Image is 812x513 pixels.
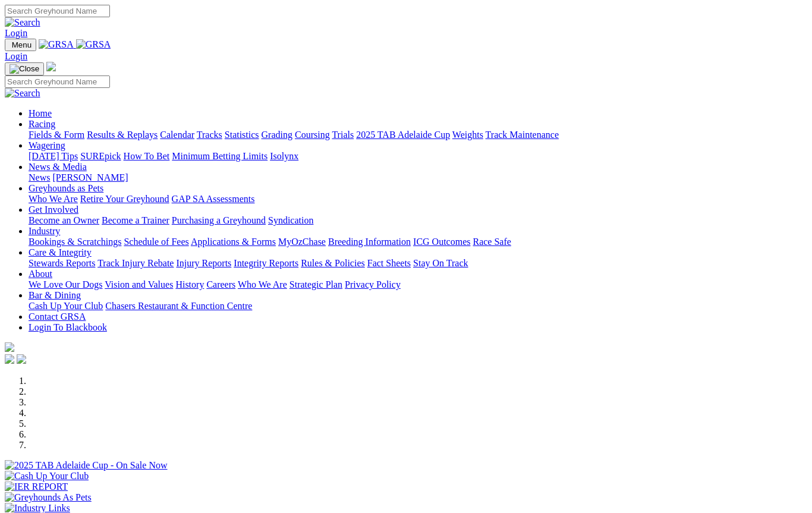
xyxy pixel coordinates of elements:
[278,237,326,247] a: MyOzChase
[5,39,36,51] button: Toggle navigation
[29,247,92,257] a: Care & Integrity
[5,342,14,352] img: logo-grsa-white.png
[87,130,158,140] a: Results & Replays
[29,194,78,204] a: Who We Are
[29,183,103,193] a: Greyhounds as Pets
[367,258,411,268] a: Fact Sheets
[29,301,807,311] div: Bar & Dining
[29,108,52,118] a: Home
[76,39,111,50] img: GRSA
[5,17,40,28] img: Search
[105,301,252,311] a: Chasers Restaurant & Function Centre
[29,279,807,290] div: About
[29,172,807,183] div: News & Media
[5,5,110,17] input: Search
[5,354,14,364] img: facebook.svg
[29,215,807,226] div: Get Involved
[29,258,95,268] a: Stewards Reports
[29,311,86,322] a: Contact GRSA
[5,88,40,99] img: Search
[5,62,44,75] button: Toggle navigation
[29,290,81,300] a: Bar & Dining
[225,130,259,140] a: Statistics
[452,130,483,140] a: Weights
[29,215,99,225] a: Become an Owner
[172,215,266,225] a: Purchasing a Greyhound
[10,64,39,74] img: Close
[52,172,128,182] a: [PERSON_NAME]
[29,258,807,269] div: Care & Integrity
[29,119,55,129] a: Racing
[176,258,231,268] a: Injury Reports
[486,130,559,140] a: Track Maintenance
[262,130,292,140] a: Grading
[29,162,87,172] a: News & Media
[234,258,298,268] a: Integrity Reports
[413,237,470,247] a: ICG Outcomes
[29,269,52,279] a: About
[29,130,84,140] a: Fields & Form
[5,492,92,503] img: Greyhounds As Pets
[5,481,68,492] img: IER REPORT
[268,215,313,225] a: Syndication
[105,279,173,289] a: Vision and Values
[5,51,27,61] a: Login
[29,237,807,247] div: Industry
[29,140,65,150] a: Wagering
[29,151,78,161] a: [DATE] Tips
[29,151,807,162] div: Wagering
[206,279,235,289] a: Careers
[29,301,103,311] a: Cash Up Your Club
[29,204,78,215] a: Get Involved
[345,279,401,289] a: Privacy Policy
[80,151,121,161] a: SUREpick
[238,279,287,289] a: Who We Are
[172,194,255,204] a: GAP SA Assessments
[172,151,267,161] a: Minimum Betting Limits
[270,151,298,161] a: Isolynx
[289,279,342,289] a: Strategic Plan
[5,460,168,471] img: 2025 TAB Adelaide Cup - On Sale Now
[124,151,170,161] a: How To Bet
[39,39,74,50] img: GRSA
[29,237,121,247] a: Bookings & Scratchings
[46,62,56,71] img: logo-grsa-white.png
[5,471,89,481] img: Cash Up Your Club
[124,237,188,247] a: Schedule of Fees
[102,215,169,225] a: Become a Trainer
[29,322,107,332] a: Login To Blackbook
[29,130,807,140] div: Racing
[29,279,102,289] a: We Love Our Dogs
[17,354,26,364] img: twitter.svg
[328,237,411,247] a: Breeding Information
[301,258,365,268] a: Rules & Policies
[356,130,450,140] a: 2025 TAB Adelaide Cup
[295,130,330,140] a: Coursing
[191,237,276,247] a: Applications & Forms
[12,40,32,49] span: Menu
[175,279,204,289] a: History
[160,130,194,140] a: Calendar
[473,237,511,247] a: Race Safe
[5,28,27,38] a: Login
[29,194,807,204] div: Greyhounds as Pets
[332,130,354,140] a: Trials
[413,258,468,268] a: Stay On Track
[5,75,110,88] input: Search
[80,194,169,204] a: Retire Your Greyhound
[197,130,222,140] a: Tracks
[97,258,174,268] a: Track Injury Rebate
[29,172,50,182] a: News
[29,226,60,236] a: Industry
